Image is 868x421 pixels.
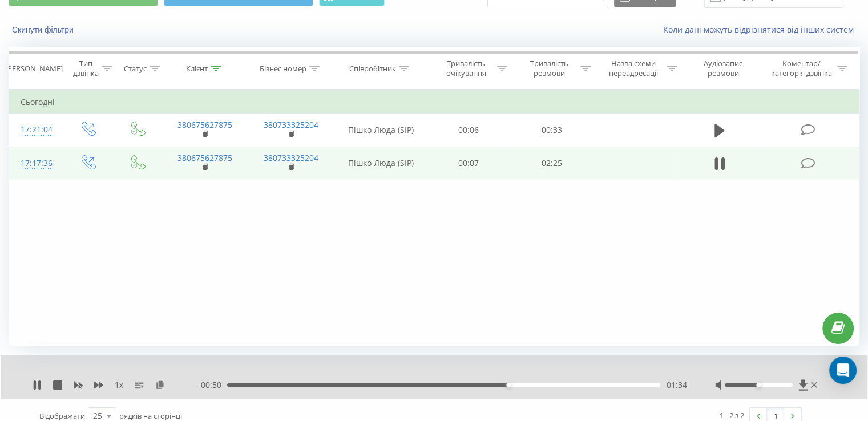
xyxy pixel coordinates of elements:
div: Accessibility label [756,383,761,387]
div: Статус [124,64,147,74]
button: Скинути фільтри [9,25,79,35]
div: Тривалість розмови [520,59,578,78]
div: Назва схеми переадресації [604,59,664,78]
span: Відображати [39,411,85,421]
span: рядків на сторінці [119,411,182,421]
td: 00:06 [427,114,510,147]
div: Open Intercom Messenger [829,357,857,384]
div: 17:17:36 [21,152,51,175]
div: Accessibility label [506,383,511,387]
div: Аудіозапис розмови [690,59,757,78]
div: Співробітник [349,64,396,74]
div: Коментар/категорія дзвінка [768,59,834,78]
div: 17:21:04 [21,119,51,141]
span: 01:34 [666,379,687,391]
a: 380675627875 [177,152,232,163]
div: Бізнес номер [260,64,306,74]
span: - 00:50 [198,379,227,391]
td: 00:33 [510,114,593,147]
a: 380733325204 [264,119,318,130]
a: 380733325204 [264,152,318,163]
div: [PERSON_NAME] [5,64,63,74]
div: Тип дзвінка [72,59,99,78]
td: Пішко Люда (SIP) [334,147,427,180]
span: 1 x [115,379,123,391]
div: Тривалість очікування [438,59,495,78]
a: Коли дані можуть відрізнятися вiд інших систем [663,24,859,35]
td: 00:07 [427,147,510,180]
div: 1 - 2 з 2 [720,410,744,421]
td: Сьогодні [9,91,859,114]
div: Клієнт [186,64,208,74]
a: 380675627875 [177,119,232,130]
td: 02:25 [510,147,593,180]
td: Пішко Люда (SIP) [334,114,427,147]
